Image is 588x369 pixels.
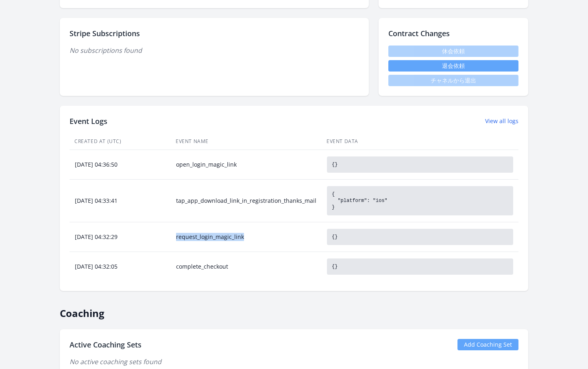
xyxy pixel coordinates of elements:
pre: {} [327,229,513,245]
div: open_login_magic_link [171,161,321,169]
pre: { "platform": "ios" } [327,186,513,215]
h2: Event Logs [70,115,107,127]
p: No subscriptions found [70,46,359,55]
pre: {} [327,258,513,275]
th: Event Name [171,133,322,150]
div: complete_checkout [171,263,321,271]
p: No active coaching sets found [70,357,518,367]
h2: Active Coaching Sets [70,339,142,350]
h2: Contract Changes [388,28,518,39]
div: [DATE] 04:32:29 [70,233,170,241]
div: [DATE] 04:32:05 [70,263,170,271]
h2: Coaching [60,301,528,319]
div: request_login_magic_link [171,233,321,241]
span: 休会依頼 [388,46,518,57]
span: チャネルから退出 [388,75,518,86]
th: Created At (UTC) [70,133,171,150]
div: [DATE] 04:33:41 [70,197,170,205]
th: Event Data [322,133,518,150]
h2: Stripe Subscriptions [70,28,359,39]
div: tap_app_download_link_in_registration_thanks_mail [171,197,321,205]
a: Add Coaching Set [457,339,518,350]
pre: {} [327,156,513,173]
button: 退会依頼 [388,60,518,72]
a: View all logs [485,117,518,125]
div: [DATE] 04:36:50 [70,161,170,169]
